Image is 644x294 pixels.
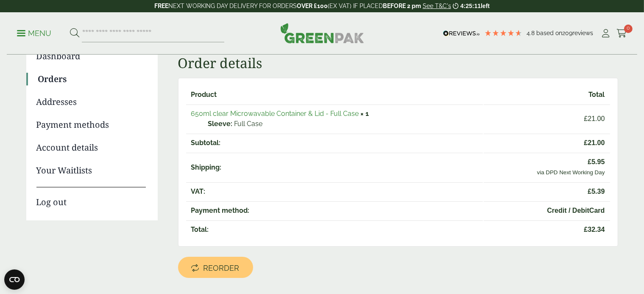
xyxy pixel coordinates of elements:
[17,28,51,37] a: Menu
[584,115,605,122] bdi: 21.00
[443,30,480,36] img: REVIEWS.io
[584,226,588,233] span: £
[191,110,359,118] a: 650ml clear Microwavable Container & Lid - Full Case
[572,30,593,36] span: reviews
[186,201,483,220] th: Payment method:
[208,119,233,129] strong: Sleeve:
[361,110,369,118] strong: × 1
[562,30,572,36] span: 209
[154,3,168,9] strong: FREE
[616,27,627,40] a: 0
[38,73,146,85] a: Orders
[4,269,25,290] button: Open CMP widget
[588,158,591,165] span: £
[280,23,364,43] img: GreenPak Supplies
[489,138,605,148] span: 21.00
[297,3,328,9] strong: OVER £100
[489,157,605,167] span: 5.95
[208,119,478,129] p: Full Case
[186,182,483,201] th: VAT:
[537,169,605,176] small: via DPD Next Working Day
[186,86,483,104] th: Product
[481,3,490,9] span: left
[178,257,253,278] a: Reorder
[36,164,146,177] a: Your Waitlists
[489,187,605,197] span: 5.39
[204,264,240,273] span: Reorder
[36,141,146,154] a: Account details
[484,29,522,37] div: 4.78 Stars
[17,28,51,38] p: Menu
[186,220,483,239] th: Total:
[584,139,588,146] span: £
[584,115,588,122] span: £
[601,29,611,38] i: My Account
[588,188,591,195] span: £
[36,118,146,131] a: Payment methods
[178,55,618,71] h2: Order details
[36,187,146,209] a: Log out
[484,201,610,220] td: Credit / DebitCard
[489,225,605,235] span: 32.34
[383,3,421,9] strong: BEFORE 2 pm
[36,50,146,63] a: Dashboard
[624,25,633,33] span: 0
[484,86,610,104] th: Total
[616,29,627,38] i: Cart
[186,153,483,181] th: Shipping:
[423,3,451,9] a: See T&C's
[527,30,536,36] span: 4.8
[186,134,483,152] th: Subtotal:
[460,3,481,9] span: 4:25:11
[536,30,562,36] span: Based on
[36,96,146,108] a: Addresses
